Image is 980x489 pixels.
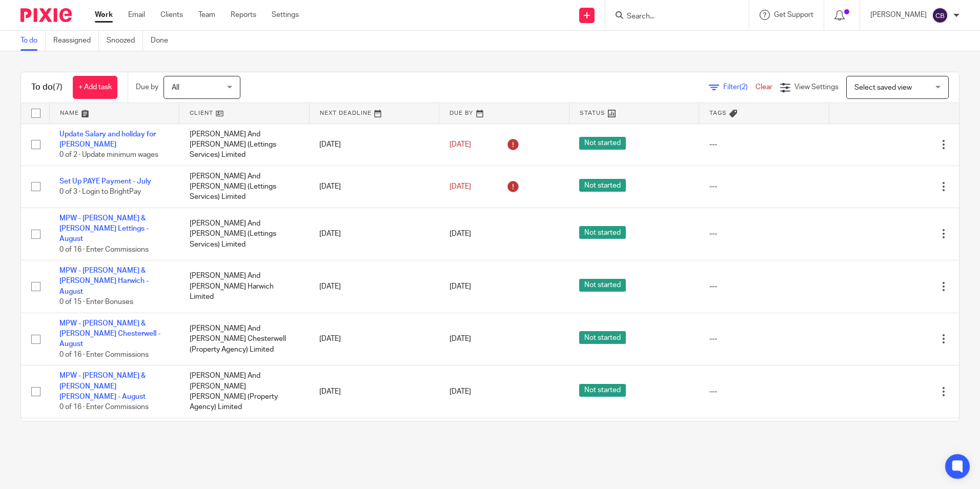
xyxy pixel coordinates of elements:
div: --- [709,181,819,192]
span: Tags [709,110,727,116]
span: Not started [579,226,626,239]
td: [PERSON_NAME] And [PERSON_NAME] Chesterwell (Property Agency) Limited [179,313,310,365]
td: [DATE] [309,418,439,470]
p: Due by [136,82,158,92]
td: [PERSON_NAME] and [PERSON_NAME] (Property Agency) [179,418,310,470]
div: --- [709,281,819,292]
a: Reports [231,10,256,20]
span: 0 of 16 · Enter Commissions [59,351,149,358]
a: Reassigned [53,31,99,51]
span: Not started [579,179,626,192]
span: Not started [579,279,626,292]
td: [DATE] [309,260,439,313]
div: --- [709,139,819,150]
span: [DATE] [450,141,471,148]
span: 0 of 3 · Login to BrightPay [59,188,141,195]
span: Filter [723,84,756,91]
td: [PERSON_NAME] And [PERSON_NAME] Harwich Limited [179,260,310,313]
span: [DATE] [450,388,471,395]
td: [DATE] [309,365,439,418]
a: Email [128,10,145,20]
span: View Settings [794,84,839,91]
span: Not started [579,384,626,397]
span: 0 of 2 · Update minimum wages [59,151,158,158]
td: [DATE] [309,166,439,208]
div: --- [709,386,819,397]
div: --- [709,334,819,344]
span: [DATE] [450,335,471,342]
a: To do [21,31,46,51]
span: [DATE] [450,283,471,290]
a: Work [95,10,113,20]
span: [DATE] [450,183,471,190]
span: Get Support [774,11,813,18]
a: Snoozed [107,31,143,51]
span: (2) [740,84,748,91]
a: Team [198,10,215,20]
td: [DATE] [309,124,439,166]
a: MPW - [PERSON_NAME] & [PERSON_NAME] Harwich - August [59,267,149,295]
span: (7) [53,83,63,91]
input: Search [626,12,718,22]
a: + Add task [73,76,117,99]
span: Not started [579,331,626,344]
span: All [172,84,179,91]
span: Not started [579,137,626,150]
a: Done [151,31,176,51]
span: [DATE] [450,230,471,237]
td: [PERSON_NAME] And [PERSON_NAME] (Lettings Services) Limited [179,208,310,260]
td: [PERSON_NAME] And [PERSON_NAME] [PERSON_NAME] (Property Agency) Limited [179,365,310,418]
div: --- [709,229,819,239]
a: MPW - [PERSON_NAME] & [PERSON_NAME] Lettings - August [59,215,149,243]
td: [PERSON_NAME] And [PERSON_NAME] (Lettings Services) Limited [179,124,310,166]
a: MPW - [PERSON_NAME] & [PERSON_NAME] Chesterwell - August [59,320,160,348]
h1: To do [31,82,63,93]
a: Clear [756,84,772,91]
span: 0 of 16 · Enter Commissions [59,403,149,411]
a: MPW - [PERSON_NAME] & [PERSON_NAME] [PERSON_NAME] - August [59,372,146,400]
a: Clients [160,10,183,20]
p: [PERSON_NAME] [870,10,927,20]
a: Settings [272,10,299,20]
span: 0 of 16 · Enter Commissions [59,246,149,253]
td: [DATE] [309,313,439,365]
a: Set Up PAYE Payment - July [59,178,151,185]
img: svg%3E [932,7,948,24]
td: [PERSON_NAME] And [PERSON_NAME] (Lettings Services) Limited [179,166,310,208]
img: Pixie [21,8,72,22]
span: 0 of 15 · Enter Bonuses [59,298,133,305]
td: [DATE] [309,208,439,260]
a: Update Salary and holiday for [PERSON_NAME] [59,131,156,148]
span: Select saved view [854,84,912,91]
